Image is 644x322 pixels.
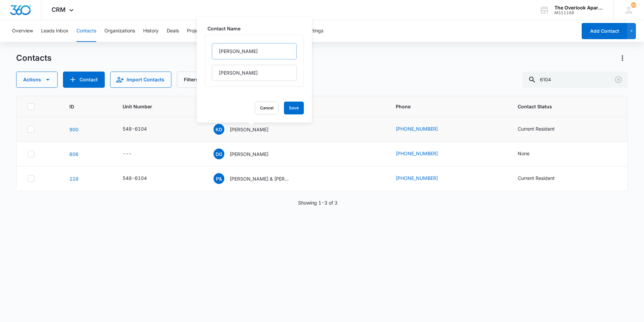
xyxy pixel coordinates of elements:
div: None [518,150,529,157]
p: [PERSON_NAME] & [PERSON_NAME] [230,175,290,182]
span: Unit Number [123,103,197,110]
button: Clear [613,74,624,85]
label: Contact Name [207,25,307,32]
p: Showing 1-3 of 3 [298,199,337,206]
div: 548-6104 [123,125,147,132]
input: First Name [212,43,297,59]
input: Search Contacts [523,72,628,88]
button: Actions [617,53,628,63]
div: Phone - (303) 483-6107 - Select to Edit Field [396,150,450,158]
a: [PHONE_NUMBER] [396,175,438,182]
a: [PHONE_NUMBER] [396,150,438,157]
div: Contact Status - Current Resident - Select to Edit Field [518,125,567,133]
h1: Contacts [16,53,52,63]
button: History [143,20,159,42]
div: --- [123,150,132,158]
div: Contact Status - Current Resident - Select to Edit Field [518,175,567,183]
div: notifications count [631,2,636,8]
div: Contact Status - None - Select to Edit Field [518,150,542,158]
div: Contact Name - Paul & Vicky Mikusa - Select to Edit Field [214,173,302,184]
p: [PERSON_NAME] [230,126,268,133]
button: Save [284,102,304,114]
span: P& [214,173,224,184]
button: Settings [305,20,323,42]
div: Unit Number - - Select to Edit Field [123,150,144,158]
button: Deals [167,20,179,42]
span: ID [69,103,97,110]
div: Unit Number - 548-6104 - Select to Edit Field [123,125,159,133]
div: Phone - (937) 507-1578 - Select to Edit Field [396,175,450,183]
div: Contact Name - Kyle Dubeau - Select to Edit Field [214,124,281,135]
div: Phone - (714) 400-7254 - Select to Edit Field [396,125,450,133]
span: Phone [396,103,492,110]
a: [PHONE_NUMBER] [396,125,438,132]
button: Add Contact [63,72,105,88]
button: Cancel [255,102,279,114]
button: Actions [16,72,58,88]
p: [PERSON_NAME] [230,151,268,158]
div: Current Resident [518,175,555,182]
span: DG [214,149,224,159]
button: Import Contacts [110,72,171,88]
button: Organizations [104,20,135,42]
span: Contact Status [518,103,607,110]
div: Contact Name - Don Gossard - Select to Edit Field [214,149,281,159]
span: KD [214,124,224,135]
a: Navigate to contact details page for Kyle Dubeau [69,127,78,132]
div: Unit Number - 548-6104 - Select to Edit Field [123,175,159,183]
a: Navigate to contact details page for Don Gossard [69,151,78,157]
button: Filters [177,72,215,88]
div: Current Resident [518,125,555,132]
button: Contacts [76,20,96,42]
a: Navigate to contact details page for Paul & Vicky Mikusa [69,176,78,182]
div: account name [554,5,604,10]
div: 548-6104 [123,175,147,182]
span: 25 [631,2,636,8]
input: Last Name [212,65,297,81]
button: Projects [187,20,205,42]
div: account id [554,10,604,15]
span: CRM [52,6,66,13]
button: Leads Inbox [41,20,68,42]
button: Overview [12,20,33,42]
button: Add Contact [582,23,627,39]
